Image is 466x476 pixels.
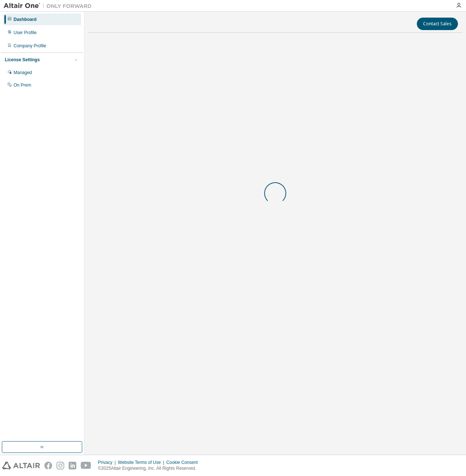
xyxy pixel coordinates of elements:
[2,462,40,469] img: altair_logo.svg
[5,57,40,63] div: License Settings
[14,70,32,76] div: Managed
[118,459,166,465] div: Website Terms of Use
[4,2,95,10] img: Altair One
[81,462,91,469] img: youtube.svg
[14,17,37,22] div: Dashboard
[44,462,52,469] img: facebook.svg
[417,18,458,30] button: Contact Sales
[14,82,31,88] div: On Prem
[14,30,37,36] div: User Profile
[14,43,46,49] div: Company Profile
[69,462,76,469] img: linkedin.svg
[98,465,202,472] p: © 2025 Altair Engineering, Inc. All Rights Reserved.
[98,459,118,465] div: Privacy
[57,462,64,469] img: instagram.svg
[166,459,202,465] div: Cookie Consent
